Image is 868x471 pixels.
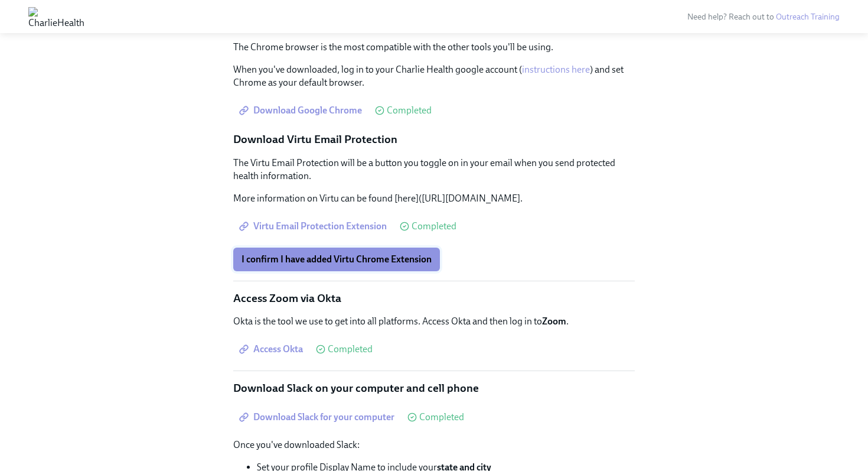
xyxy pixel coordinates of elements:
[412,222,456,231] span: Completed
[233,291,635,306] p: Access Zoom via Okta
[233,192,635,205] p: More information on Virtu can be found [here]([URL][DOMAIN_NAME].
[233,215,395,238] a: Virtu Email Protection Extension
[242,220,387,232] span: Virtu Email Protection Extension
[242,343,303,355] span: Access Okta
[242,411,394,423] span: Download Slack for your computer
[233,381,635,396] p: Download Slack on your computer and cell phone
[542,316,566,327] strong: Zoom
[242,254,432,265] span: I confirm I have added Virtu Chrome Extension
[233,63,635,89] p: When you've downloaded, log in to your Charlie Health google account ( ) and set Chrome as your d...
[233,132,635,147] p: Download Virtu Email Protection
[242,105,362,116] span: Download Google Chrome
[233,248,440,271] button: I confirm I have added Virtu Chrome Extension
[776,12,840,22] a: Outreach Training
[522,64,590,75] a: instructions here
[233,337,311,361] a: Access Okta
[233,438,635,451] p: Once you've downloaded Slack:
[328,345,373,354] span: Completed
[233,405,403,429] a: Download Slack for your computer
[233,315,635,328] p: Okta is the tool we use to get into all platforms. Access Okta and then log in to .
[233,157,635,183] p: The Virtu Email Protection will be a button you toggle on in your email when you send protected h...
[419,412,464,422] span: Completed
[387,106,432,115] span: Completed
[233,99,370,122] a: Download Google Chrome
[687,12,840,22] span: Need help? Reach out to
[233,41,635,54] p: The Chrome browser is the most compatible with the other tools you'll be using.
[28,7,84,26] img: CharlieHealth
